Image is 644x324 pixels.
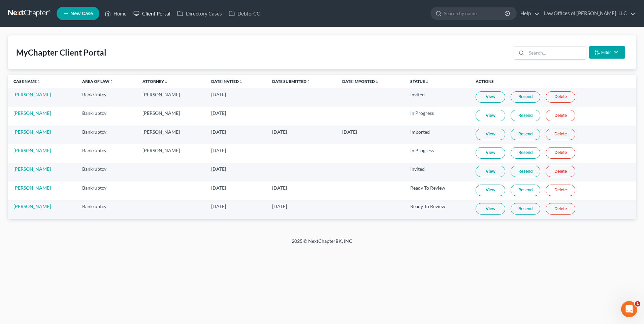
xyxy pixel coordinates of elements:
[511,129,540,140] a: Resend
[137,144,206,163] td: [PERSON_NAME]
[342,79,379,84] a: Date Importedunfold_more
[37,80,41,84] i: unfold_more
[70,11,93,16] span: New Case
[476,147,505,159] a: View
[546,185,575,196] a: Delete
[511,147,540,159] a: Resend
[444,7,506,20] input: Search by name...
[137,126,206,144] td: [PERSON_NAME]
[405,107,470,125] td: In Progress
[77,126,137,144] td: Bankruptcy
[511,91,540,103] a: Resend
[405,200,470,219] td: Ready To Review
[540,7,636,20] a: Law Offices of [PERSON_NAME], LLC
[375,80,379,84] i: unfold_more
[13,129,51,135] a: [PERSON_NAME]
[82,79,114,84] a: Area of Lawunfold_more
[410,79,429,84] a: Statusunfold_more
[77,182,137,200] td: Bankruptcy
[137,88,206,107] td: [PERSON_NAME]
[77,88,137,107] td: Bankruptcy
[13,185,51,191] a: [PERSON_NAME]
[77,107,137,125] td: Bankruptcy
[13,166,51,172] a: [PERSON_NAME]
[211,92,226,97] span: [DATE]
[272,203,287,209] span: [DATE]
[546,110,575,121] a: Delete
[239,80,243,84] i: unfold_more
[476,110,505,121] a: View
[211,129,226,135] span: [DATE]
[13,110,51,116] a: [PERSON_NAME]
[13,148,51,153] a: [PERSON_NAME]
[13,92,51,97] a: [PERSON_NAME]
[272,185,287,191] span: [DATE]
[211,148,226,153] span: [DATE]
[526,46,586,59] input: Search...
[476,129,505,140] a: View
[130,238,514,250] div: 2025 © NextChapterBK, INC
[476,91,505,103] a: View
[511,203,540,215] a: Resend
[621,301,637,317] iframe: Intercom live chat
[405,88,470,107] td: Invited
[405,182,470,200] td: Ready To Review
[130,7,174,20] a: Client Portal
[546,129,575,140] a: Delete
[546,147,575,159] a: Delete
[511,166,540,177] a: Resend
[470,75,636,88] th: Actions
[77,144,137,163] td: Bankruptcy
[142,79,168,84] a: Attorneyunfold_more
[517,7,540,20] a: Help
[405,163,470,182] td: Invited
[546,91,575,103] a: Delete
[425,80,429,84] i: unfold_more
[77,163,137,182] td: Bankruptcy
[511,185,540,196] a: Resend
[211,166,226,172] span: [DATE]
[272,129,287,135] span: [DATE]
[405,126,470,144] td: Imported
[13,203,51,209] a: [PERSON_NAME]
[635,301,640,306] span: 1
[546,166,575,177] a: Delete
[211,79,243,84] a: Date Invitedunfold_more
[476,203,505,215] a: View
[405,144,470,163] td: In Progress
[101,7,130,20] a: Home
[174,7,225,20] a: Directory Cases
[211,203,226,209] span: [DATE]
[476,166,505,177] a: View
[546,203,575,215] a: Delete
[225,7,263,20] a: DebtorCC
[109,80,114,84] i: unfold_more
[137,107,206,125] td: [PERSON_NAME]
[342,129,357,135] span: [DATE]
[16,47,106,58] div: MyChapter Client Portal
[272,79,311,84] a: Date Submittedunfold_more
[211,185,226,191] span: [DATE]
[211,110,226,116] span: [DATE]
[511,110,540,121] a: Resend
[589,46,625,59] button: Filter
[476,185,505,196] a: View
[307,80,311,84] i: unfold_more
[77,200,137,219] td: Bankruptcy
[13,79,41,84] a: Case Nameunfold_more
[164,80,168,84] i: unfold_more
